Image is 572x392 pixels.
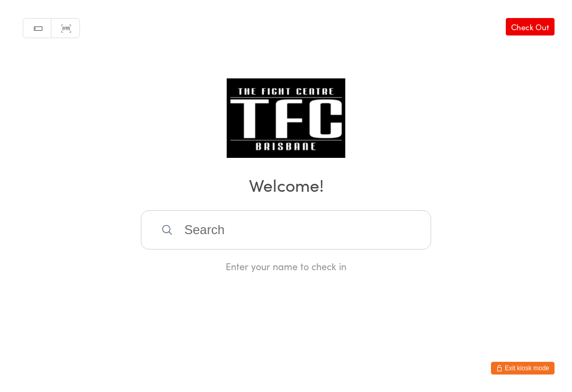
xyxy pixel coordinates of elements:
div: Enter your name to check in [141,260,431,273]
a: Check Out [506,18,555,35]
button: Exit kiosk mode [491,362,555,375]
h2: Welcome! [11,173,561,197]
input: Search [141,210,431,250]
img: The Fight Centre Brisbane [227,78,346,158]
